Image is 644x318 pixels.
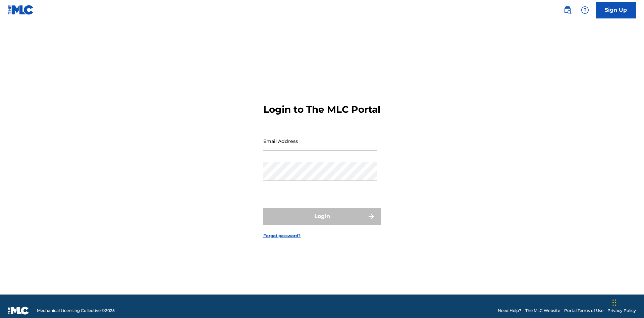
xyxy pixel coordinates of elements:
img: help [581,6,589,14]
img: MLC Logo [8,5,34,15]
a: Portal Terms of Use [564,308,603,314]
span: Mechanical Licensing Collective © 2025 [37,308,115,314]
div: Help [578,3,592,17]
a: Public Search [561,3,574,17]
div: Drag [612,293,616,313]
img: search [563,6,572,14]
a: The MLC Website [525,308,560,314]
a: Need Help? [498,308,521,314]
a: Forgot password? [263,233,301,239]
a: Sign Up [596,2,636,18]
a: Privacy Policy [607,308,636,314]
h3: Login to The MLC Portal [263,104,380,115]
iframe: Chat Widget [610,286,644,318]
img: logo [8,307,29,315]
